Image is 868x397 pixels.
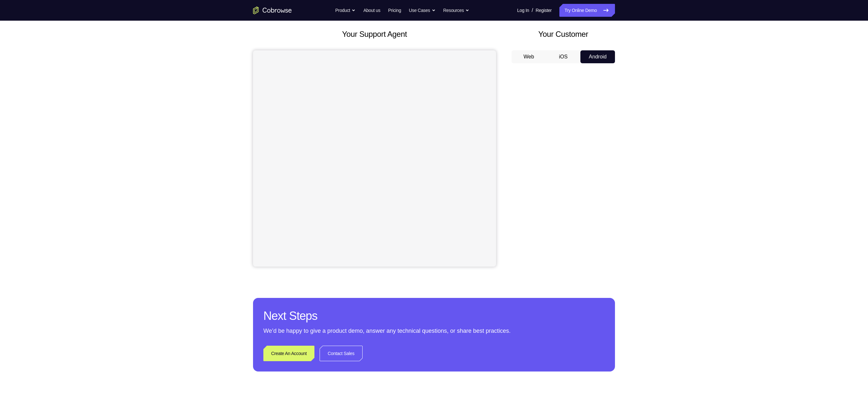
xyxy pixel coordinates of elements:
[559,4,615,17] a: Try Online Demo
[335,4,356,17] button: Product
[517,4,529,17] a: Log In
[546,50,581,63] button: iOS
[388,4,401,17] a: Pricing
[532,6,533,14] span: /
[363,4,380,17] a: About us
[443,4,470,17] button: Resources
[263,308,605,324] h2: Next Steps
[253,28,496,40] h2: Your Support Agent
[253,50,496,267] iframe: Agent
[263,326,605,335] p: We’d be happy to give a product demo, answer any technical questions, or share best practices.
[536,4,552,17] a: Register
[580,50,615,63] button: Android
[512,28,615,40] h2: Your Customer
[320,346,363,361] a: Contact Sales
[253,6,292,14] a: Go to the home page
[409,4,435,17] button: Use Cases
[263,346,314,361] a: Create An Account
[512,50,546,63] button: Web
